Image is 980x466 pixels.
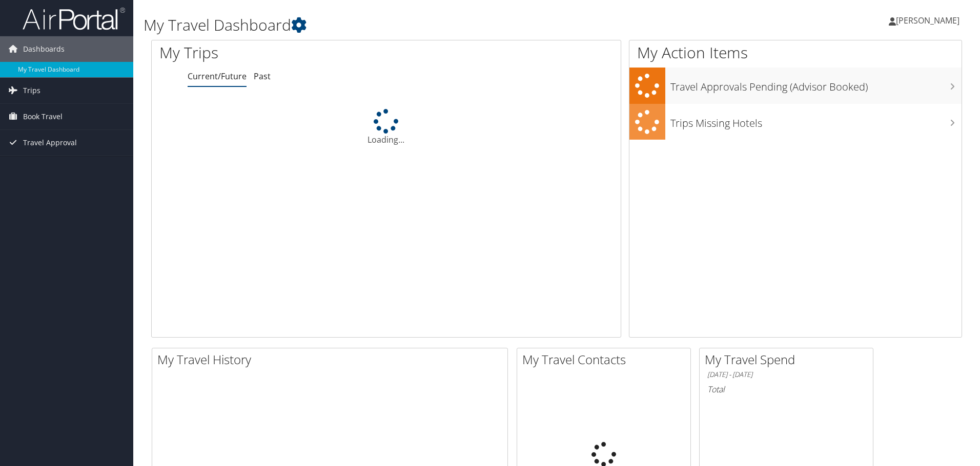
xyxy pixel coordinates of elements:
[670,75,962,94] h3: Travel Approvals Pending (Advisor Booked)
[896,15,959,26] span: [PERSON_NAME]
[629,42,962,63] h1: My Action Items
[144,14,695,36] h1: My Travel Dashboard
[159,42,418,63] h1: My Trips
[629,68,962,104] a: Travel Approvals Pending (Advisor Booked)
[254,71,271,82] a: Past
[707,370,865,380] h6: [DATE] - [DATE]
[707,384,865,395] h6: Total
[23,104,63,129] span: Book Travel
[152,109,621,146] div: Loading...
[705,351,873,368] h2: My Travel Spend
[23,36,65,62] span: Dashboards
[522,351,690,368] h2: My Travel Contacts
[23,130,77,156] span: Travel Approval
[889,5,970,36] a: [PERSON_NAME]
[188,71,247,82] a: Current/Future
[23,78,40,103] span: Trips
[670,111,962,130] h3: Trips Missing Hotels
[157,351,507,368] h2: My Travel History
[23,7,125,31] img: airportal-logo.png
[629,104,962,140] a: Trips Missing Hotels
